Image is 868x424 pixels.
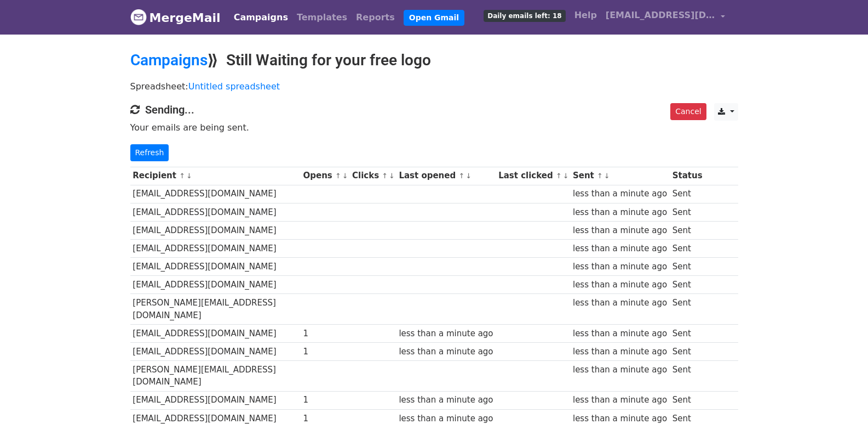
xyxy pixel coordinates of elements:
div: less than a minute ago [573,364,667,376]
th: Recipient [130,167,301,185]
span: [EMAIL_ADDRESS][DOMAIN_NAME] [606,9,715,22]
a: Campaigns [130,51,208,69]
td: [EMAIL_ADDRESS][DOMAIN_NAME] [130,258,301,276]
h4: Sending... [130,103,738,116]
a: Reports [352,7,399,29]
th: Status [670,167,705,185]
a: MergeMail [130,6,221,29]
a: ↓ [389,172,395,180]
td: Sent [670,258,705,276]
div: less than a minute ago [399,346,493,358]
td: Sent [670,391,705,409]
td: Sent [670,294,705,325]
th: Last opened [396,167,496,185]
a: ↑ [335,172,341,180]
a: Campaigns [229,7,292,29]
td: Sent [670,324,705,342]
iframe: Chat Widget [813,371,868,424]
p: Spreadsheet: [130,81,738,92]
td: [EMAIL_ADDRESS][DOMAIN_NAME] [130,239,301,257]
div: less than a minute ago [573,206,667,219]
td: [EMAIL_ADDRESS][DOMAIN_NAME] [130,342,301,360]
a: Cancel [670,103,706,120]
th: Clicks [349,167,396,185]
a: Refresh [130,144,169,161]
a: ↑ [382,172,388,180]
a: ↓ [563,172,569,180]
h2: ⟫ Still Waiting for your free logo [130,51,738,70]
p: Your emails are being sent. [130,122,738,133]
th: Last clicked [496,167,570,185]
div: less than a minute ago [573,224,667,237]
td: Sent [670,342,705,360]
a: [EMAIL_ADDRESS][DOMAIN_NAME] [601,4,729,30]
td: [EMAIL_ADDRESS][DOMAIN_NAME] [130,324,301,342]
div: less than a minute ago [573,242,667,255]
div: less than a minute ago [399,327,493,340]
a: Open Gmail [404,10,464,26]
a: ↑ [458,172,464,180]
a: Help [570,4,601,26]
td: [PERSON_NAME][EMAIL_ADDRESS][DOMAIN_NAME] [130,294,301,325]
a: Templates [292,7,352,29]
th: Opens [301,167,350,185]
a: ↑ [179,172,185,180]
div: less than a minute ago [573,297,667,309]
td: Sent [670,221,705,239]
a: ↓ [186,172,192,180]
a: Daily emails left: 18 [479,4,570,26]
div: less than a minute ago [573,394,667,406]
div: less than a minute ago [573,188,667,200]
td: [EMAIL_ADDRESS][DOMAIN_NAME] [130,391,301,409]
a: ↑ [597,172,603,180]
div: 1 [303,394,347,406]
div: less than a minute ago [573,327,667,340]
td: [PERSON_NAME][EMAIL_ADDRESS][DOMAIN_NAME] [130,361,301,392]
td: [EMAIL_ADDRESS][DOMAIN_NAME] [130,203,301,221]
div: less than a minute ago [573,261,667,273]
img: MergeMail logo [130,9,147,25]
a: ↑ [556,172,562,180]
a: ↓ [342,172,348,180]
div: 1 [303,327,347,340]
td: [EMAIL_ADDRESS][DOMAIN_NAME] [130,276,301,294]
div: less than a minute ago [573,279,667,291]
div: less than a minute ago [573,346,667,358]
th: Sent [570,167,670,185]
td: [EMAIL_ADDRESS][DOMAIN_NAME] [130,221,301,239]
div: less than a minute ago [399,394,493,406]
a: ↓ [465,172,472,180]
td: [EMAIL_ADDRESS][DOMAIN_NAME] [130,185,301,203]
td: Sent [670,361,705,392]
td: Sent [670,276,705,294]
a: ↓ [604,172,610,180]
td: Sent [670,239,705,257]
span: Daily emails left: 18 [484,10,565,22]
td: Sent [670,185,705,203]
td: Sent [670,203,705,221]
a: Untitled spreadsheet [188,81,280,92]
div: 1 [303,346,347,358]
